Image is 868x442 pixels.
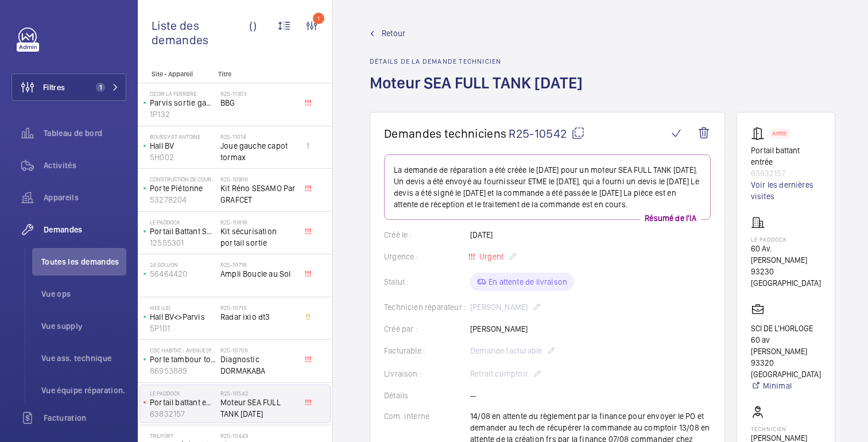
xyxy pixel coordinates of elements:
font: 1P132 [150,110,170,119]
font: R25-10542 [509,126,567,141]
font: Le Paddock [751,236,787,243]
font: R25-11014 [220,133,246,140]
font: 86953889 [150,366,187,375]
font: Kit sécurisation portail sortie [220,227,277,247]
font: Facturation [44,413,87,422]
font: Parvis sortie gauche [150,98,224,107]
font: Toutes les demandes [41,257,119,266]
font: 5H002 [150,153,174,162]
font: Liste des demandes [152,18,209,47]
font: R25-10709 [220,347,247,354]
font: 93230 [GEOGRAPHIC_DATA] [751,267,821,288]
font: R25-10909 [220,176,247,183]
font: Portail battant entrée [751,146,800,166]
font: 63832157 [150,409,185,418]
font: 1 [99,83,102,91]
font: BBG [220,98,235,107]
font: Porte tambour tournant dormakaba [150,355,277,364]
font: 60 Av. [PERSON_NAME] [751,244,807,265]
font: R25-10449 [220,432,248,439]
font: TRILPORT [150,432,173,439]
font: Tableau de bord [44,129,102,138]
font: Portail battant entrée [150,398,224,407]
a: Voir les dernières visites [751,179,821,202]
font: CDC Habitat - Avenue [PERSON_NAME] [150,347,248,354]
font: R25-10715 [220,304,247,311]
font: Portail Battant Sortie [150,227,224,236]
font: Porte Piétonne [150,184,203,193]
font: 56464420 [150,269,187,278]
font: 63832157 [751,169,785,178]
font: 5P101 [150,324,170,333]
font: OZOIR LA FERRIERE [150,90,196,97]
font: MEE (LE) [150,304,170,311]
font: Arrêté [772,130,787,137]
font: R25-11303 [220,90,246,97]
font: Vue ops [41,289,71,298]
font: Voir les dernières visites [751,180,813,201]
font: () [249,18,257,33]
font: Demandes [44,225,83,234]
font: R25-10716 [220,261,246,268]
font: CONSTRUCTION DE COURANTS [150,176,225,183]
font: Radar ixio dt3 [220,312,270,321]
font: Retour [382,29,405,38]
font: 24 GOUJON [150,261,178,268]
font: Minimal [763,381,792,390]
a: Minimal [751,380,821,391]
button: Filtres1 [11,73,126,101]
font: Le Paddock [150,219,180,226]
font: Technicien [751,425,786,432]
font: Moteur SEA FULL TANK [DATE] [370,73,583,92]
font: Hall BV<>Parvis [150,312,205,321]
font: La demande de réparation a été créée le [DATE] pour un moteur SEA FULL TANK [DATE]. Un devis a ét... [394,165,699,209]
font: Kit Réno SESAMO Par GRAFCET [220,184,295,204]
font: Site - Appareil [152,70,193,78]
font: Détails de la demande technicien [370,57,501,65]
font: Ampli Boucle au Sol [220,269,290,278]
font: Résumé de l'IA [645,214,696,223]
font: Filtres [43,83,65,92]
font: Activités [44,161,76,170]
font: 53278204 [150,195,187,204]
font: Le Paddock [150,390,180,397]
font: Joue gauche capot tormax [220,141,288,162]
font: SCI DE L'HORLOGE 60 av [PERSON_NAME] 93320 [GEOGRAPHIC_DATA] [751,324,821,379]
font: Vue supply [41,321,83,331]
font: Vue ass. technique [41,354,111,363]
font: Demandes techniciens [384,126,506,141]
font: Hall BV [150,141,174,150]
img: automatic_door.svg [751,126,769,140]
font: R25-10816 [220,219,247,226]
font: R25-10542 [220,390,248,397]
font: Diagnostic DORMAKABA [220,355,266,375]
font: 12555301 [150,238,184,247]
font: Titre [218,70,231,78]
font: Appareils [44,193,79,202]
font: Vue équipe réparation. [41,386,126,395]
font: BOUSSY ST ANTOINE [150,133,200,140]
font: Moteur SEA FULL TANK [DATE] [220,398,281,418]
